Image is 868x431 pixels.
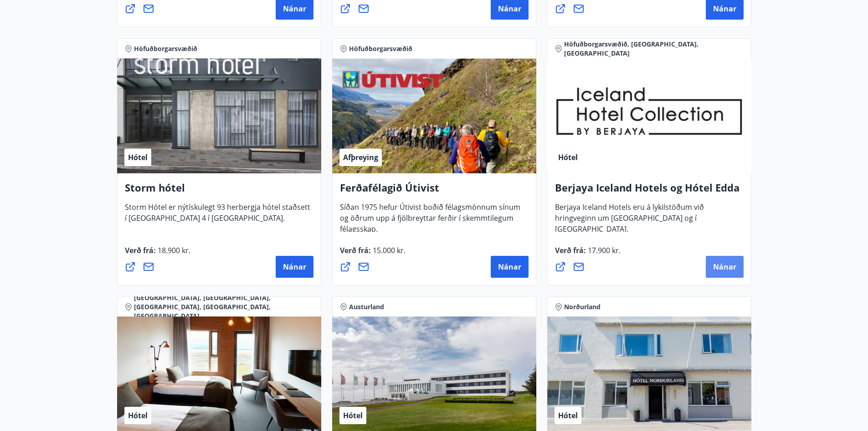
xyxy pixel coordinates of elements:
[498,4,521,14] span: Nánar
[586,245,621,255] span: 17.900 kr.
[134,293,313,321] span: [GEOGRAPHIC_DATA], [GEOGRAPHIC_DATA], [GEOGRAPHIC_DATA], [GEOGRAPHIC_DATA], [GEOGRAPHIC_DATA]
[283,4,306,14] span: Nánar
[125,202,310,230] span: Storm Hótel er nýtískulegt 93 herbergja hótel staðsett í [GEOGRAPHIC_DATA] 4 í [GEOGRAPHIC_DATA].
[564,40,744,58] span: Höfuðborgarsvæðið, [GEOGRAPHIC_DATA], [GEOGRAPHIC_DATA]
[343,152,378,162] span: Afþreying
[558,410,578,421] span: Hótel
[340,245,406,263] span: Verð frá :
[371,245,406,255] span: 15.000 kr.
[125,245,190,263] span: Verð frá :
[343,410,363,421] span: Hótel
[564,302,601,312] span: Norðurland
[283,262,306,272] span: Nánar
[558,152,578,162] span: Hótel
[340,181,529,202] h4: Ferðafélagið Útivist
[340,202,520,241] span: Síðan 1975 hefur Útivist boðið félagsmönnum sínum og öðrum upp á fjölbreyttar ferðir í skemmtileg...
[125,181,313,202] h4: Storm hótel
[349,44,412,53] span: Höfuðborgarsvæðið
[349,302,384,312] span: Austurland
[498,262,521,272] span: Nánar
[156,245,190,255] span: 18.900 kr.
[555,181,744,202] h4: Berjaya Iceland Hotels og Hótel Edda
[713,262,736,272] span: Nánar
[713,4,736,14] span: Nánar
[128,152,148,162] span: Hótel
[706,256,744,278] button: Nánar
[555,245,621,263] span: Verð frá :
[276,256,313,278] button: Nánar
[134,44,197,53] span: Höfuðborgarsvæðið
[491,256,529,278] button: Nánar
[555,202,704,241] span: Berjaya Iceland Hotels eru á lykilstöðum við hringveginn um [GEOGRAPHIC_DATA] og í [GEOGRAPHIC_DA...
[128,410,148,421] span: Hótel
